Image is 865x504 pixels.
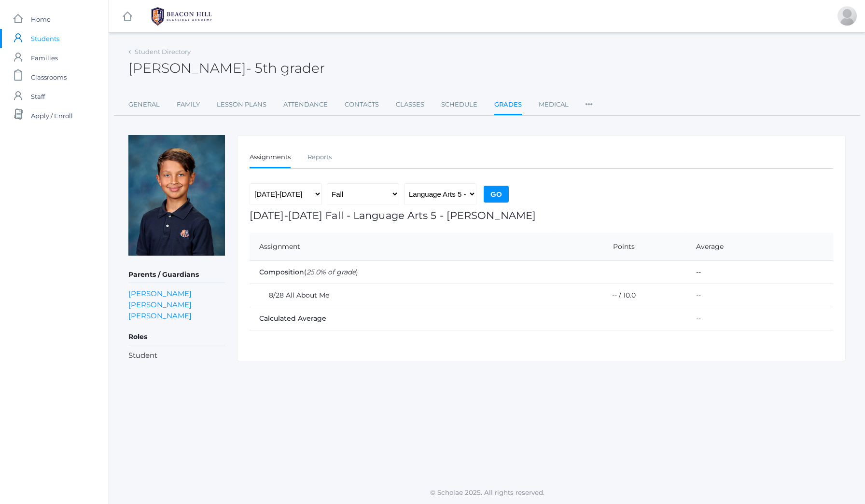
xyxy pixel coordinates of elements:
td: Calculated Average [250,307,686,330]
h1: [DATE]-[DATE] Fall - Language Arts 5 - [PERSON_NAME] [250,210,833,221]
em: 25.0% of grade [307,268,356,276]
td: -- [686,260,833,284]
input: Go [484,186,509,203]
a: Assignments [250,148,291,168]
a: Lesson Plans [217,95,266,114]
div: Bryttnee Dailey [837,6,857,26]
td: -- [686,307,833,330]
span: - 5th grader [246,60,325,76]
th: Points [554,233,686,261]
span: Composition [259,268,304,276]
span: Classrooms [31,68,67,87]
a: Classes [396,95,424,114]
h5: Roles [128,329,225,345]
li: Student [128,350,225,361]
a: Medical [539,95,569,114]
a: Family [177,95,200,114]
td: -- / 10.0 [554,284,686,307]
p: © Scholae 2025. All rights reserved. [109,488,865,497]
span: Families [31,48,58,68]
a: Grades [494,95,522,116]
td: 8/28 All About Me [250,284,554,307]
th: Average [686,233,833,261]
a: Attendance [283,95,328,114]
img: BHCALogos-05-308ed15e86a5a0abce9b8dd61676a3503ac9727e845dece92d48e8588c001991.png [145,4,218,28]
span: Staff [31,87,45,106]
span: Home [31,10,51,29]
a: Student Directory [135,48,191,55]
span: Apply / Enroll [31,106,73,125]
th: Assignment [250,233,554,261]
td: -- [686,284,833,307]
a: [PERSON_NAME] [128,288,192,299]
h5: Parents / Guardians [128,267,225,283]
a: Reports [307,148,332,167]
span: Students [31,29,59,48]
h2: [PERSON_NAME] [128,61,325,76]
a: [PERSON_NAME] [128,310,192,321]
img: Levi Dailey-Langin [128,135,225,256]
a: General [128,95,160,114]
a: Contacts [345,95,379,114]
td: ( ) [250,260,686,284]
a: [PERSON_NAME] [128,299,192,310]
a: Schedule [441,95,477,114]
